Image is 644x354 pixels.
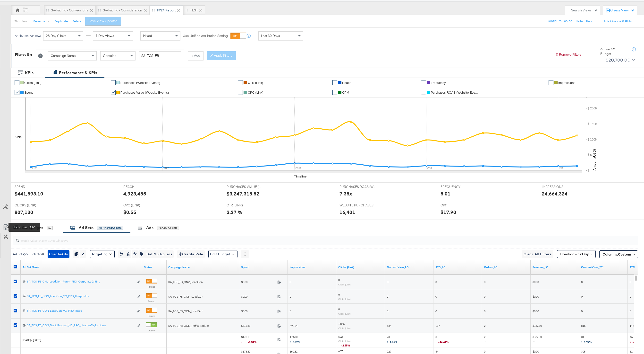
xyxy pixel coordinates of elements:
[23,338,41,342] span: [DATE] - [DATE]
[484,324,485,327] span: 2
[604,56,636,64] button: $20,700.00
[23,9,28,14] div: KK
[15,203,51,208] span: CLICKS (LINK)
[146,329,157,332] label: Active
[227,190,259,197] div: $3,247,318.52
[241,295,275,298] span: $0.00
[431,91,479,94] span: Purchases ROAS (Website Events)
[441,209,456,216] div: $17.90
[421,80,426,85] a: ✔
[248,91,263,94] span: CPC (Link)
[27,280,135,285] a: SA_TCS_FB_CNV_LeadGen_Purch_PRO_CorporateGifting
[435,295,437,298] span: 0
[581,340,584,343] span: ↑
[24,81,42,85] span: Clicks (Link)
[123,203,160,208] span: CPC (LINK)
[238,80,243,85] a: ✔
[484,280,485,284] span: 0
[387,295,388,298] span: 0
[47,226,53,230] div: 59
[98,9,101,11] div: Drag to reorder tab
[602,252,631,257] span: Columns:
[168,324,209,327] span: SA_TCS_FB_CON_TrafficProduct
[533,324,542,327] span: $182.50
[581,335,592,345] span: 311
[338,349,343,353] span: 637
[421,90,426,95] a: ✔
[332,80,337,85] a: ✔
[290,280,291,284] span: 0
[111,80,116,85] a: ✔
[15,190,43,197] div: $441,593.10
[600,47,627,56] div: Active A/C Budget
[111,90,116,95] a: ✔
[581,309,583,313] span: 0
[168,280,203,284] span: SA_TCS_FB_CNV_LeadGen
[338,307,340,311] span: 0
[123,185,160,189] span: REACH
[584,340,592,344] span: 1.97%
[338,312,351,315] sub: Clicks (Link)
[441,190,450,197] div: 5.01
[387,265,432,269] a: ContentView_LC
[241,265,286,269] a: The total amount spent to date.
[576,19,593,24] button: Hide Filters
[438,340,449,344] span: -44.44%
[177,250,205,258] button: Create Rule
[484,340,488,343] span: ↔
[332,90,337,95] a: ✔
[549,80,553,85] a: ✔
[387,309,388,313] span: 0
[338,327,351,330] sub: Clicks (Link)
[290,335,300,345] span: 17,570
[79,225,93,230] div: Ad Sets
[390,340,398,344] span: 1.75%
[168,309,203,313] span: SA_TCS_FB_CON_LeadGen
[46,34,66,38] span: 28 Day Clicks
[557,250,596,258] button: Breakdowns:Day
[338,343,341,347] span: ↓
[435,340,438,343] span: ↓
[339,203,376,208] span: WEBSITE PURCHASES
[441,203,477,208] span: CPM
[146,285,157,288] label: Paused
[46,9,49,11] div: Drag to reorder tab
[146,314,157,318] label: Paused
[15,185,51,189] span: SPEND
[15,90,19,95] a: ✔
[24,91,34,94] span: Spend
[168,295,203,298] span: SA_TCS_FB_CON_LeadGen
[248,81,263,85] span: CTR (Link)
[441,185,477,189] span: FREQUENCY
[431,81,446,85] span: Frequency
[290,265,334,269] a: The number of times your ad was served. On mobile apps an ad is counted as served the first time ...
[146,300,157,303] label: Paused
[15,52,32,57] div: Filtered By:
[435,309,437,313] span: 0
[27,309,135,314] a: SA_TCS_FB_CON_LeadGen_VC_PRO_Trade
[558,81,575,85] span: Impressions
[15,209,33,216] div: 807,130
[51,53,76,58] span: Campaign Name
[157,8,176,13] div: FY24 Report
[179,251,203,257] span: Create Rule
[49,251,68,257] span: Create Ads
[484,309,485,313] span: 0
[27,323,135,328] a: SA_TCS_FB_CON_TrafficProduct_VC_PRO_HeatherTaylorHome
[560,252,589,257] span: Breakdowns:
[294,174,306,179] div: Timeline
[484,295,485,298] span: 0
[103,53,116,58] span: Contains
[581,265,626,269] a: ContentView_281
[592,149,597,170] text: Amount (USD)
[120,81,160,85] span: Purchases (Website Events)
[435,324,440,327] span: 117
[23,265,140,269] a: Your Ad Set name.
[145,250,174,258] button: Bid Multipliers
[533,340,537,343] span: ↔
[208,250,237,258] button: Edit Budget
[630,309,631,313] span: 0
[342,81,351,85] span: Reach
[338,298,351,301] sub: Clicks (Link)
[96,34,114,38] span: 1 Day Views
